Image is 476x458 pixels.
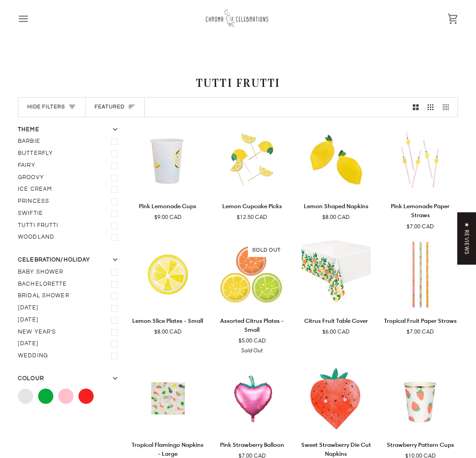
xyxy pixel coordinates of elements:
button: Celebration/Holiday [18,256,121,266]
label: Red [78,389,94,404]
button: Show 2 products per row [408,98,424,117]
label: Easter [18,302,121,314]
span: $6.00 CAD [322,327,350,336]
label: Fairy [18,160,121,172]
a: Tropical Flamingo Napkins - Large [130,364,206,433]
product-grid-item: Assorted Citrus Plates - Small [214,240,290,354]
label: Tutti Frutti [18,220,121,232]
p: Tropical Fruit Paper Straws [384,316,457,325]
button: Show 4 products per row [438,98,458,117]
span: Featured [95,103,125,111]
label: Bachelorette [18,278,121,291]
ul: Filter [18,136,121,244]
a: Pink Lemonade Paper Straws [382,198,458,230]
span: Celebration/Holiday [18,256,90,265]
product-grid-item: Citrus Fruit Table Cover [299,240,374,335]
img: Tropical Fruit Paper Straws [382,240,458,308]
a: Lemon Shaped Napkins [299,126,374,194]
a: Lemon Cupcake Picks [214,126,290,194]
p: Lemon Cupcake Picks [222,201,282,210]
ul: Filter [18,266,121,362]
button: Hide filters [18,98,86,117]
a: Pink Lemonade Cups [130,126,206,194]
label: Mother's Day [18,314,121,326]
product-grid-item-variant: Default Title [382,126,458,194]
label: Princess [18,196,121,208]
img: Meri Meri Strawberry Pattern Cups [382,364,458,433]
product-grid-item: Lemon Slice Plates - Small [130,240,206,335]
p: Lemon Shaped Napkins [304,201,368,210]
a: Assorted Citrus Plates - Small [214,312,290,355]
label: Groovy [18,172,121,184]
label: Green [38,389,53,404]
a: Assorted Citrus Plates - Small [214,240,290,308]
button: Show 3 products per row [423,98,438,117]
product-grid-item-variant: Default Title [214,240,290,308]
p: Lemon Slice Plates - Small [132,316,203,325]
span: $8.00 CAD [322,213,350,221]
span: $8.00 CAD [154,327,182,336]
label: Woodland [18,231,121,244]
button: Theme [18,126,121,136]
label: Barbie [18,136,121,148]
span: Theme [18,126,39,134]
a: Lemon Slice Plates - Small [130,312,206,336]
product-grid-item: Pink Lemonade Cups [130,126,206,221]
product-grid-item-variant: Default Title [299,240,374,308]
a: Citrus Fruit Table Cover [299,240,374,308]
product-grid-item: Pink Lemonade Paper Straws [382,126,458,231]
label: Floral [18,389,33,404]
span: Hide filters [27,103,65,111]
em: Sold Out [241,347,263,354]
span: $7.00 CAD [407,222,434,231]
div: Sold Out [248,244,286,257]
img: Pink Lemonade Party Cups [130,126,206,194]
a: Lemon Shaped Napkins [299,198,374,221]
a: Pink Lemonade Paper Straws [382,126,458,194]
label: Valentine's day [18,338,121,350]
span: $7.00 CAD [407,327,434,336]
a: Pink Lemonade Cups [130,198,206,221]
p: Citrus Fruit Table Cover [304,316,368,325]
product-grid-item: Tropical Fruit Paper Straws [382,240,458,335]
span: $12.50 CAD [237,213,267,221]
button: Sort [86,98,145,117]
product-grid-item-variant: Default Title [130,240,206,308]
span: Colour [18,375,44,383]
a: Tropical Fruit Paper Straws [382,312,458,336]
img: Chroma Celebrations [204,7,272,30]
span: $5.00 CAD [238,336,266,345]
a: Pink Strawberry Balloon [214,364,290,433]
label: Ice Cream [18,184,121,196]
label: Wedding [18,350,121,362]
product-grid-item: Lemon Cupcake Picks [214,126,290,221]
label: Swiftie [18,208,121,220]
product-grid-item-variant: Default Title [214,364,290,433]
label: Bridal Shower [18,290,121,302]
product-grid-item-variant: Default Title [382,364,458,433]
p: Pink Lemonade Cups [139,201,196,210]
label: Butterfly [18,148,121,160]
product-grid-item: Lemon Shaped Napkins [299,126,374,221]
p: Assorted Citrus Plates - Small [214,316,290,334]
label: Pink [58,389,74,404]
span: $9.00 CAD [154,213,182,221]
h1: Tutti Frutti [18,76,458,90]
a: Strawberry Pattern Cups [382,364,458,433]
product-grid-item-variant: Default Title [214,126,290,194]
product-grid-item-variant: Default Title [382,240,458,308]
p: Pink Strawberry Balloon [220,440,284,449]
img: Meri Meri Tropical Flamingo Napkins [130,364,206,433]
a: Citrus Fruit Table Cover [299,312,374,336]
product-grid-item-variant: Default Title [299,126,374,194]
img: Lemon Cake Plates [130,240,206,308]
a: Sweet Strawberry Die Cut Napkins [299,364,374,433]
label: Baby shower [18,266,121,278]
a: Lemon Slice Plates - Small [130,240,206,308]
p: Pink Lemonade Paper Straws [382,201,458,220]
product-grid-item-variant: Default Title [130,126,206,194]
product-grid-item-variant: Default Title [130,364,206,433]
ul: Filter [18,385,121,406]
a: Lemon Cupcake Picks [214,198,290,221]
